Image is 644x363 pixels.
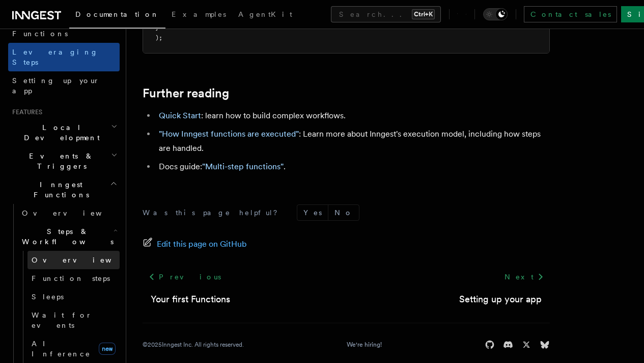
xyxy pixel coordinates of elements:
a: Overview [18,204,120,222]
a: "How Inngest functions are executed" [159,129,299,139]
a: Your first Functions [8,14,120,43]
span: Inngest Functions [8,179,110,200]
a: "Multi-step functions" [202,162,284,171]
span: Local Development [8,122,111,143]
a: Further reading [143,86,229,100]
a: Edit this page on GitHub [143,237,247,251]
button: No [328,205,359,220]
a: Overview [27,251,120,269]
a: Next [498,268,550,286]
span: Setting up your app [12,76,100,95]
a: Function steps [27,269,120,288]
li: : Learn more about Inngest's execution model, including how steps are handled. [156,127,550,155]
span: ); [155,34,162,41]
a: Your first Functions [151,292,230,306]
li: : learn how to build complex workflows. [156,109,550,123]
a: Sleeps [27,288,120,306]
div: © 2025 Inngest Inc. All rights reserved. [143,341,244,349]
a: Contact sales [524,6,617,22]
span: AI Inference [32,340,91,358]
a: Wait for events [27,306,120,334]
span: Leveraging Steps [12,48,98,66]
a: Setting up your app [459,292,542,306]
span: Wait for events [32,311,92,329]
a: Documentation [69,3,165,29]
span: Documentation [75,10,159,18]
span: Features [8,108,42,116]
button: Steps & Workflows [18,222,120,251]
span: AgentKit [238,10,292,18]
a: AgentKit [232,3,298,28]
span: new [99,343,116,355]
span: Function steps [32,274,110,282]
p: Was this page helpful? [143,208,285,218]
a: Setting up your app [8,71,120,100]
span: Overview [32,256,136,264]
button: Local Development [8,118,120,147]
button: Events & Triggers [8,147,120,175]
span: Sleeps [32,293,64,301]
span: Steps & Workflows [18,226,114,247]
a: Quick Start [159,111,201,120]
a: Leveraging Steps [8,43,120,71]
button: Search...Ctrl+K [331,6,441,22]
a: Previous [143,268,227,286]
button: Yes [297,205,328,220]
button: Toggle dark mode [483,8,508,20]
a: AI Inferencenew [27,334,120,363]
span: Edit this page on GitHub [157,237,247,251]
span: Overview [22,209,127,217]
span: Examples [172,10,226,18]
button: Inngest Functions [8,175,120,204]
span: Events & Triggers [8,151,111,171]
a: Examples [165,3,232,28]
kbd: Ctrl+K [412,9,435,19]
a: We're hiring! [347,341,382,349]
li: Docs guide: . [156,160,550,174]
